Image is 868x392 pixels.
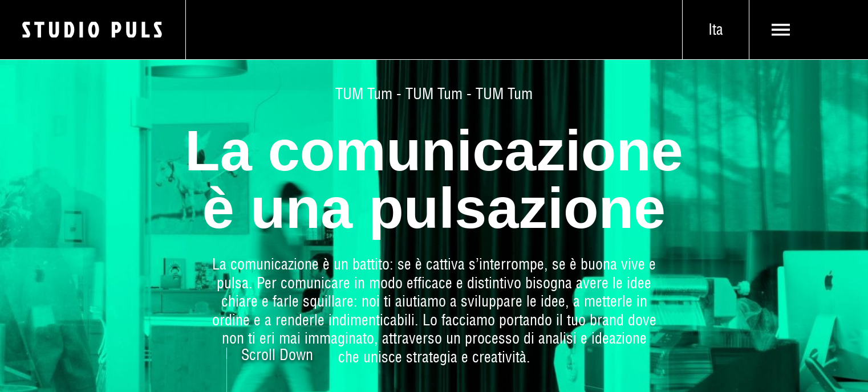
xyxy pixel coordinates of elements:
span: TUM Tum - TUM Tum - TUM Tum [70,85,798,104]
p: La comunicazione è un battito: se è cattiva s’interrompe, se è buona vive e pulsa. Per comunicare... [212,255,656,366]
span: Scroll Down [241,348,313,362]
span: Ita [683,21,749,39]
h1: La comunicazione è una pulsazione [175,122,693,237]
